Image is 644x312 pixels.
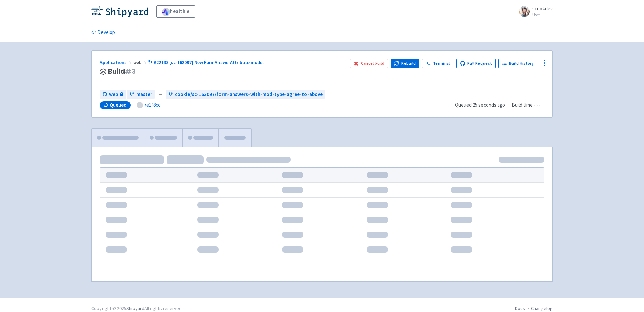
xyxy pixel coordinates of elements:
[100,59,133,66] a: Applications
[515,6,553,17] a: scookdev User
[473,102,505,108] time: 25 seconds ago
[532,5,553,12] span: scookdev
[144,102,160,108] a: 7e1f8cc
[108,68,136,75] span: Build
[391,59,420,68] button: Rebuild
[455,101,544,109] div: ·
[148,59,265,66] a: #22138 [sc-163097] New FormAnswerAttribute model
[91,6,148,17] img: Shipyard logo
[156,5,195,18] a: healthie
[110,102,127,108] span: Queued
[166,90,325,99] a: cookie/sc-163097/form-answers-with-mod-type-agree-to-above
[455,102,505,108] span: Queued
[515,305,525,311] a: Docs
[126,305,144,311] a: Shipyard
[125,67,136,76] span: # 3
[91,23,115,42] a: Develop
[534,101,540,109] span: -:--
[532,12,553,17] small: User
[109,90,118,98] span: web
[175,90,323,98] span: cookie/sc-163097/form-answers-with-mod-type-agree-to-above
[498,59,537,68] a: Build History
[127,90,155,99] a: master
[456,59,496,68] a: Pull Request
[511,101,533,109] span: Build time
[133,59,148,66] span: web
[136,90,152,98] span: master
[350,59,388,68] button: Cancel build
[158,90,163,98] span: ←
[531,305,553,311] a: Changelog
[91,305,183,312] div: Copyright © 2025 All rights reserved.
[422,59,453,68] a: Terminal
[100,90,126,99] a: web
